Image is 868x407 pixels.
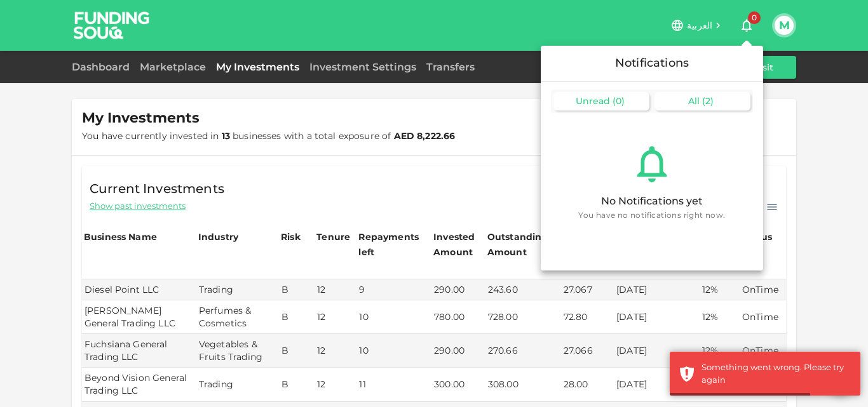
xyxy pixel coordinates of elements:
div: No Notifications yet [601,194,703,209]
span: You have no notifications right now. [578,209,725,222]
span: Notifications [615,56,689,70]
span: Unread [576,95,610,107]
span: All [688,95,700,107]
span: ( 2 ) [702,95,714,107]
div: Something went wrong. Please try again [702,361,851,386]
span: ( 0 ) [613,95,625,107]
